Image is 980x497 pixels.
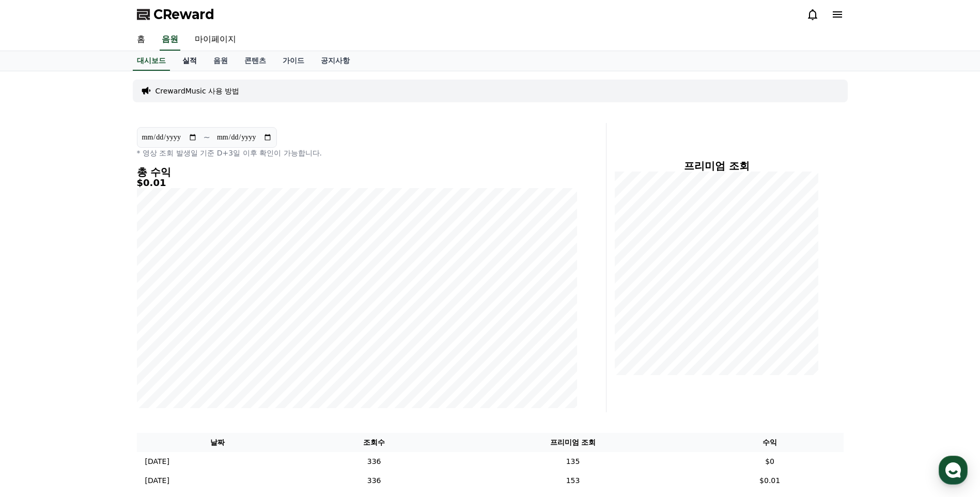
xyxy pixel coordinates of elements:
[205,51,236,71] a: 음원
[137,148,577,158] p: * 영상 조회 발생일 기준 D+3일 이후 확인이 가능합니다.
[174,51,205,71] a: 실적
[145,456,169,467] p: [DATE]
[145,475,169,486] p: [DATE]
[155,86,240,96] a: CrewardMusic 사용 방법
[696,433,844,452] th: 수익
[186,29,244,51] a: 마이페이지
[68,328,133,353] a: 대화
[299,471,449,490] td: 336
[449,471,696,490] td: 153
[137,433,299,452] th: 날짜
[137,6,214,23] a: CReward
[153,6,214,23] span: CReward
[696,452,844,471] td: $0
[299,452,449,471] td: 336
[33,343,39,351] span: 홈
[449,433,696,452] th: 프리미엄 조회
[696,471,844,490] td: $0.01
[95,344,107,352] span: 대화
[137,166,577,178] h4: 총 수익
[129,29,153,51] a: 홈
[204,131,210,144] p: ~
[160,29,180,51] a: 음원
[137,178,577,188] h5: $0.01
[133,51,170,71] a: 대시보드
[160,343,172,351] span: 설정
[133,328,198,353] a: 설정
[236,51,274,71] a: 콘텐츠
[449,452,696,471] td: 135
[299,433,449,452] th: 조회수
[3,328,68,353] a: 홈
[615,160,819,172] h4: 프리미엄 조회
[274,51,313,71] a: 가이드
[313,51,358,71] a: 공지사항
